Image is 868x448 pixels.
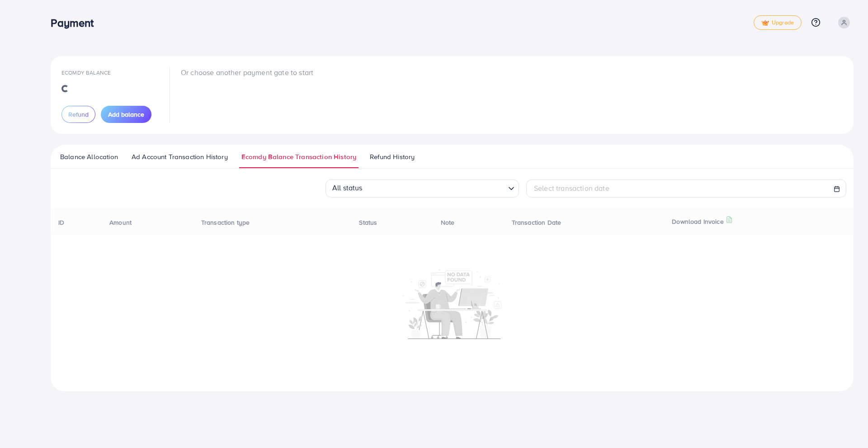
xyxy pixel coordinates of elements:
[51,16,101,29] h3: Payment
[61,69,111,76] span: Ecomdy Balance
[330,180,364,195] span: All status
[754,15,802,30] a: tickUpgrade
[365,181,505,195] input: Search for option
[181,67,313,78] p: Or choose another payment gate to start
[61,106,95,123] button: Refund
[370,152,415,162] span: Refund History
[534,183,609,193] span: Select transaction date
[68,110,89,119] span: Refund
[132,152,228,162] span: Ad Account Transaction History
[761,19,794,26] span: Upgrade
[325,179,519,198] div: Search for option
[761,20,769,26] img: tick
[101,106,151,123] button: Add balance
[241,152,356,162] span: Ecomdy Balance Transaction History
[60,152,118,162] span: Balance Allocation
[108,110,144,119] span: Add balance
